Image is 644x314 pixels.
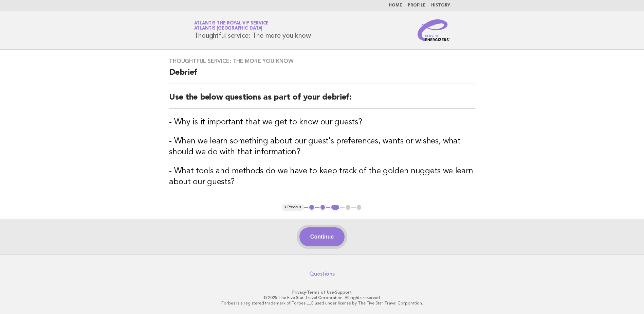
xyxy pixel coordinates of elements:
[299,227,345,246] button: Continue
[169,58,475,65] h3: Thoughtful service: The more you know
[292,290,306,295] a: Privacy
[408,3,426,7] a: Profile
[330,204,340,211] button: 3
[282,204,304,211] button: < Previous
[194,27,263,31] span: Atlantis [GEOGRAPHIC_DATA]
[308,204,315,211] button: 1
[309,271,335,277] a: Questions
[169,92,475,109] h2: Use the below questions as part of your debrief:
[418,19,450,41] img: Service Energizers
[431,3,450,7] a: History
[319,204,326,211] button: 2
[169,166,475,188] h3: - What tools and methods do we have to keep track of the golden nuggets we learn about our guests?
[194,21,311,39] h1: Thoughtful service: The more you know
[307,290,334,295] a: Terms of Use
[114,290,530,295] p: · ·
[169,117,475,128] h3: - Why is it important that we get to know our guests?
[194,21,269,31] a: Atlantis the Royal VIP ServiceAtlantis [GEOGRAPHIC_DATA]
[114,300,530,306] p: Forbes is a registered trademark of Forbes LLC used under license by The Five Star Travel Corpora...
[169,136,475,158] h3: - When we learn something about our guest's preferences, wants or wishes, what should we do with ...
[169,67,475,84] h2: Debrief
[389,3,402,7] a: Home
[335,290,352,295] a: Support
[114,295,530,300] p: © 2025 The Five Star Travel Corporation. All rights reserved.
